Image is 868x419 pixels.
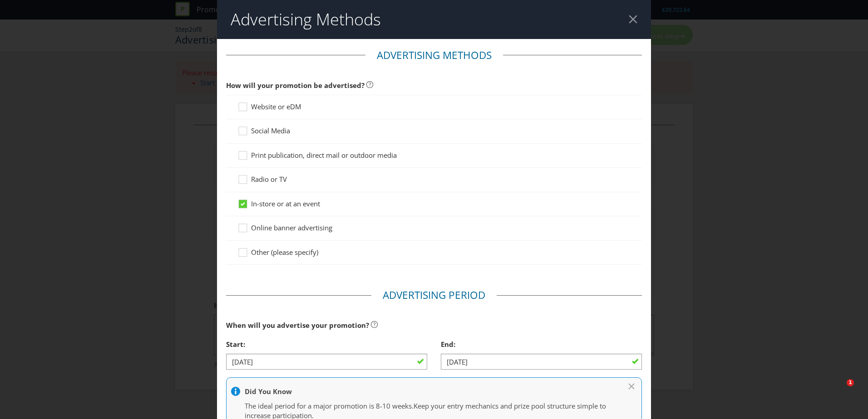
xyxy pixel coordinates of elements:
[847,379,854,386] span: 1
[371,288,497,302] legend: Advertising Period
[226,81,365,90] span: How will your promotion be advertised?
[231,10,381,29] h2: Advertising Methods
[251,248,318,257] span: Other (please specify)
[251,223,332,232] span: Online banner advertising
[441,354,642,370] input: DD/MM/YY
[245,401,414,410] span: The ideal period for a major promotion is 8-10 weeks.
[251,199,320,208] span: In-store or at an event
[251,126,290,135] span: Social Media
[251,151,397,160] span: Print publication, direct mail or outdoor media
[441,335,642,354] div: End:
[365,48,503,63] legend: Advertising Methods
[251,175,287,184] span: Radio or TV
[828,379,850,401] iframe: Intercom live chat
[226,321,369,330] span: When will you advertise your promotion?
[226,335,427,354] div: Start:
[226,354,427,370] input: DD/MM/YY
[251,102,301,111] span: Website or eDM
